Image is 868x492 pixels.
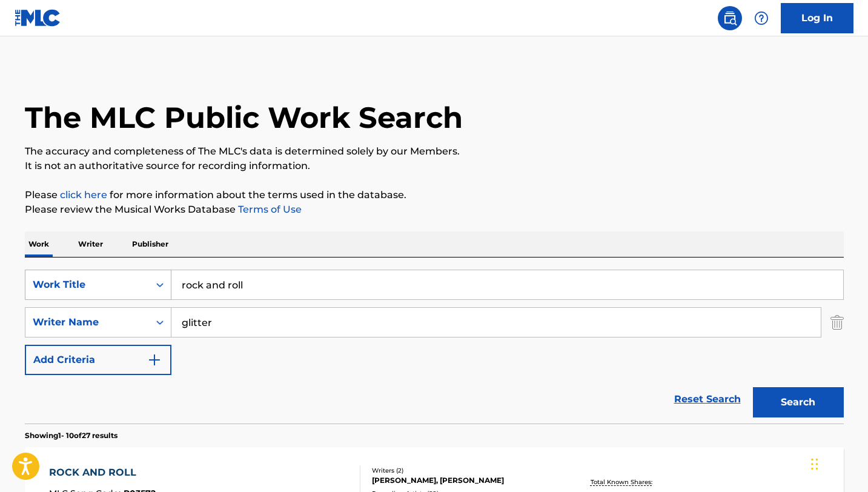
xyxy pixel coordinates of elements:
img: Delete Criterion [830,307,844,337]
a: Terms of Use [236,204,302,215]
div: Writers ( 2 ) [372,466,555,475]
div: [PERSON_NAME], [PERSON_NAME] [372,475,555,486]
p: Showing 1 - 10 of 27 results [25,430,118,441]
p: Publisher [128,231,172,257]
p: It is not an authoritative source for recording information. [25,159,844,173]
p: Please for more information about the terms used in the database. [25,188,844,202]
img: help [754,11,769,25]
iframe: Chat Widget [807,434,868,492]
div: Drag [811,446,818,482]
img: 9d2ae6d4665cec9f34b9.svg [147,353,162,367]
img: search [723,11,737,25]
a: click here [60,189,107,201]
p: Writer [75,231,107,257]
p: Work [25,231,53,257]
div: ROCK AND ROLL [49,465,156,480]
div: Help [749,6,774,30]
a: Reset Search [668,386,747,413]
div: Work Title [33,278,142,292]
button: Add Criteria [25,345,171,375]
h1: The MLC Public Work Search [25,99,463,136]
a: Log In [781,3,853,33]
a: Public Search [718,6,742,30]
form: Search Form [25,270,844,424]
img: MLC Logo [15,9,61,27]
button: Search [753,387,844,417]
p: The accuracy and completeness of The MLC's data is determined solely by our Members. [25,144,844,159]
div: Writer Name [33,315,142,330]
p: Total Known Shares: [591,477,655,487]
p: Please review the Musical Works Database [25,202,844,217]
